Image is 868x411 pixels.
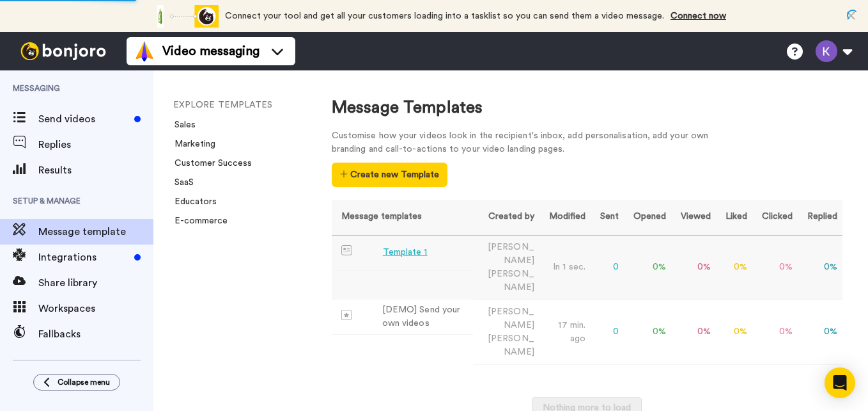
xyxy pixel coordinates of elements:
[38,275,153,291] span: Share library
[167,197,217,206] a: Educators
[38,326,153,342] span: Fallbacks
[473,235,539,300] td: [PERSON_NAME]
[798,235,842,300] td: 0 %
[167,120,196,129] a: Sales
[58,377,110,387] span: Collapse menu
[591,300,624,364] td: 0
[332,200,473,235] th: Message templates
[162,42,260,60] span: Video messaging
[38,224,153,239] span: Message template
[473,300,539,364] td: [PERSON_NAME]
[624,300,671,364] td: 0 %
[332,129,728,156] div: Customise how your videos look in the recipient's inbox, add personalisation, add your own brandi...
[488,270,534,292] span: [PERSON_NAME]
[671,300,716,364] td: 0 %
[752,235,798,300] td: 0 %
[33,374,120,391] button: Collapse menu
[716,200,752,235] th: Liked
[173,99,346,112] li: EXPLORE TEMPLATES
[591,235,624,300] td: 0
[383,246,428,259] div: Template 1
[38,137,153,152] span: Replies
[38,250,129,265] span: Integrations
[332,163,447,187] button: Create new Template
[798,200,842,235] th: Replied
[671,235,716,300] td: 0 %
[752,200,798,235] th: Clicked
[591,200,624,235] th: Sent
[624,200,671,235] th: Opened
[716,300,752,364] td: 0 %
[671,200,716,235] th: Viewed
[38,111,129,127] span: Send videos
[798,300,842,364] td: 0 %
[539,300,591,364] td: 17 min. ago
[15,42,111,60] img: bj-logo-header-white.svg
[752,300,798,364] td: 0 %
[167,140,215,149] a: Marketing
[341,310,352,320] img: demo-template.svg
[134,41,155,61] img: vm-color.svg
[488,334,534,357] span: [PERSON_NAME]
[825,367,855,398] div: Open Intercom Messenger
[38,163,153,178] span: Results
[539,200,591,235] th: Modified
[167,159,252,168] a: Customer Success
[624,235,671,300] td: 0 %
[167,178,194,187] a: SaaS
[670,12,726,20] a: Connect now
[167,216,228,225] a: E-commerce
[341,245,352,255] img: Message-temps.svg
[382,303,468,330] div: [DEMO] Send your own videos
[148,5,219,28] div: animation
[716,235,752,300] td: 0 %
[332,96,842,120] div: Message Templates
[473,200,539,235] th: Created by
[539,235,591,300] td: In 1 sec.
[225,12,664,20] span: Connect your tool and get all your customers loading into a tasklist so you can send them a video...
[38,301,153,316] span: Workspaces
